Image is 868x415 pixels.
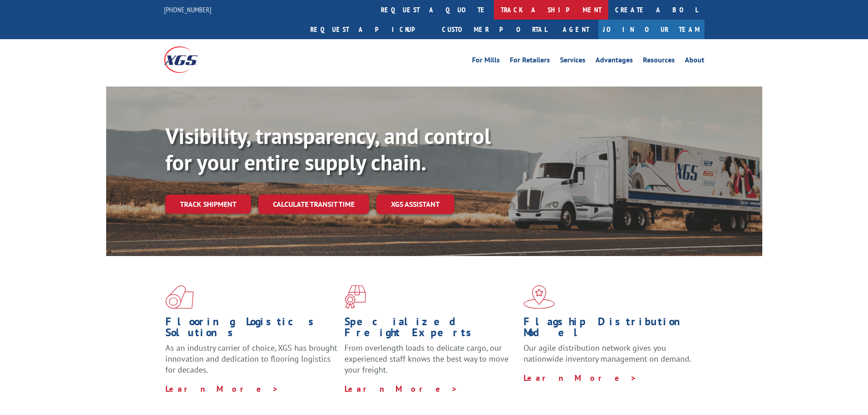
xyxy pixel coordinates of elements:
h1: Flooring Logistics Solutions [165,316,338,343]
span: As an industry carrier of choice, XGS has brought innovation and dedication to flooring logistics... [165,343,337,375]
a: About [685,56,704,67]
h1: Flagship Distribution Model [524,316,696,343]
a: For Retailers [510,56,550,67]
b: Visibility, transparency, and control for your entire supply chain. [165,122,491,176]
a: Resources [643,56,675,67]
a: Calculate transit time [258,195,369,214]
a: Advantages [596,56,633,67]
img: xgs-icon-total-supply-chain-intelligence-red [165,285,194,309]
a: For Mills [472,56,500,67]
img: xgs-icon-focused-on-flooring-red [344,285,366,309]
h1: Specialized Freight Experts [344,316,517,343]
a: Agent [554,20,598,39]
a: Learn More > [344,384,458,394]
a: Services [560,56,586,67]
a: Learn More > [165,384,279,394]
a: XGS ASSISTANT [376,195,454,214]
a: Track shipment [165,195,251,214]
p: From overlength loads to delicate cargo, our experienced staff knows the best way to move your fr... [344,343,517,383]
img: xgs-icon-flagship-distribution-model-red [524,285,555,309]
a: Join Our Team [598,20,704,39]
a: Request a pickup [303,20,435,39]
a: Customer Portal [435,20,554,39]
a: Learn More > [524,373,637,383]
span: Our agile distribution network gives you nationwide inventory management on demand. [524,343,691,364]
a: [PHONE_NUMBER] [164,5,211,14]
